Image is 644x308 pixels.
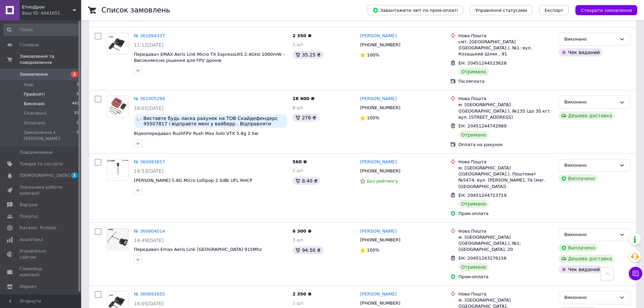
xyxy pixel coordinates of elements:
span: Передавач Emax Aeris Link [GEOGRAPHIC_DATA] 915Mhz [134,247,262,252]
div: м. [GEOGRAPHIC_DATA] ([GEOGRAPHIC_DATA].), №1: [GEOGRAPHIC_DATA], 20 [458,234,553,253]
span: ЕН: 20451244723719 [458,193,506,198]
div: Отримано [458,263,489,271]
span: ЕН: 20451244742989 [458,123,506,128]
div: 35.25 ₴ [292,51,323,59]
span: [DEMOGRAPHIC_DATA] [20,172,70,179]
div: Нова Пошта [458,291,553,297]
button: Експорт [539,5,569,15]
a: Відеопередавач RushFPV Rush Max Solo VTX 5.8g 2.5w [134,131,258,136]
span: Відгуки [20,202,37,208]
h1: Список замовлень [101,6,170,14]
span: 1 [77,82,79,88]
span: Нові [24,82,33,88]
a: № 360691655 [134,291,165,297]
button: Створити замовлення [575,5,637,15]
div: Отримано [458,68,489,76]
div: Виплачено [558,174,598,183]
a: [PERSON_NAME] [360,33,397,39]
span: 3 шт. [292,237,305,242]
a: № 360804014 [134,229,165,234]
span: 1 шт. [292,301,305,306]
a: Фото товару [107,228,128,250]
div: Нова Пошта [458,228,553,234]
a: Фото товару [107,33,128,54]
span: 441 [72,101,79,107]
input: Пошук [3,24,80,36]
span: Замовлення з [PERSON_NAME] [24,129,77,142]
span: Замовлення [20,71,48,77]
div: Післяплата [458,78,553,85]
a: Фото товару [107,159,128,181]
div: Пром-оплата [458,211,553,217]
div: 94.50 ₴ [292,246,323,254]
span: Головна [20,42,39,48]
div: [PHONE_NUMBER] [359,41,402,49]
span: 6 [77,91,79,97]
a: [PERSON_NAME] 5.8G Micro Lollipop 2.5dBi UFL RHCP [134,178,252,183]
span: 0 [77,129,79,142]
div: Дешева доставка [558,112,615,120]
div: [PHONE_NUMBER] [359,167,402,175]
span: 18 400 ₴ [292,96,314,101]
span: Повідомлення [20,149,52,156]
span: 2 350 ₴ [292,33,311,38]
div: Пром-оплата [458,274,553,280]
span: Маркет [20,284,37,290]
div: Виконано [564,36,617,43]
div: Виплачено [558,244,598,252]
a: [PERSON_NAME] [360,159,397,165]
span: 1 шт. [292,168,305,173]
span: 0 [77,120,79,126]
span: 6 300 ₴ [292,229,311,234]
span: ЕН: 20451244523628 [458,61,506,66]
span: 560 ₴ [292,159,307,164]
span: Виставте будь ласка рахунок на ТОВ Скайдефендерс 45507817 і відправте мені у вайберр . Відправлят... [143,116,284,126]
span: 11:12[DATE] [134,42,164,48]
img: Фото товару [107,160,128,180]
span: Створити замовлення [581,8,632,13]
span: Виконані [24,101,45,107]
div: Виконано [564,231,617,238]
span: 2 350 ₴ [292,291,311,297]
a: № 361094337 [134,33,165,38]
span: 1 [71,71,78,77]
a: [PERSON_NAME] [360,96,397,102]
a: № 360993657 [134,159,165,164]
span: Оплачені [24,120,45,126]
span: Показники роботи компанії [20,184,63,196]
div: Нова Пошта [458,96,553,102]
button: Чат з покупцем [629,267,642,280]
div: м. [GEOGRAPHIC_DATA] ([GEOGRAPHIC_DATA].), Поштомат №5474: вул. [PERSON_NAME], 7в (маг. [GEOGRAPH... [458,165,553,190]
span: Гаманець компанії [20,266,63,278]
span: ЕтноДрон [22,4,73,10]
span: Завантажити звіт по пром-оплаті [373,7,458,13]
span: 100% [367,115,379,120]
div: 276 ₴ [292,114,319,122]
span: Скасовані [24,110,47,116]
img: Фото товару [107,36,128,51]
span: Експорт [545,8,564,13]
span: 16:05[DATE] [134,301,164,306]
div: Оплата на рахунок [458,142,553,148]
div: [PHONE_NUMBER] [359,299,402,308]
span: 8 шт. [292,105,305,110]
span: Прийняті [24,91,45,97]
button: Управління статусами [470,5,532,15]
div: Отримано [458,131,489,139]
span: Аналітика [20,237,43,243]
div: Нова Пошта [458,33,553,39]
span: Управління статусами [475,8,527,13]
div: Отримано [458,200,489,208]
img: Фото товару [108,96,127,117]
a: Передавач EMAX Aeris Link Micro TX ExpressLRS 2.4GHz 1000mW – Високоякісне рішення для FPV дронів [134,52,285,63]
span: Без рейтингу [367,179,398,184]
span: 18:01[DATE] [134,105,164,111]
a: [PERSON_NAME] [360,291,397,298]
span: Замовлення та повідомлення [20,53,81,66]
a: Створити замовлення [569,7,637,13]
span: 100% [367,247,379,253]
div: Чек виданий [558,48,602,56]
